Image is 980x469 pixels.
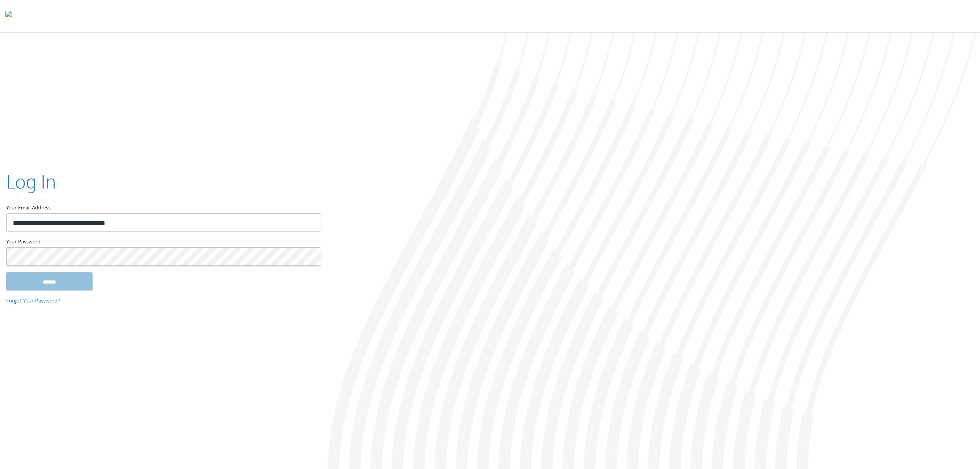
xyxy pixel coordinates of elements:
img: todyl-logo-dark.svg [5,8,12,24]
keeper-lock: Open Keeper Popup [306,252,315,262]
h2: Log In [6,168,56,194]
a: Forgot Your Password? [6,297,60,306]
keeper-lock: Open Keeper Popup [306,218,315,227]
label: Your Password [6,238,321,247]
